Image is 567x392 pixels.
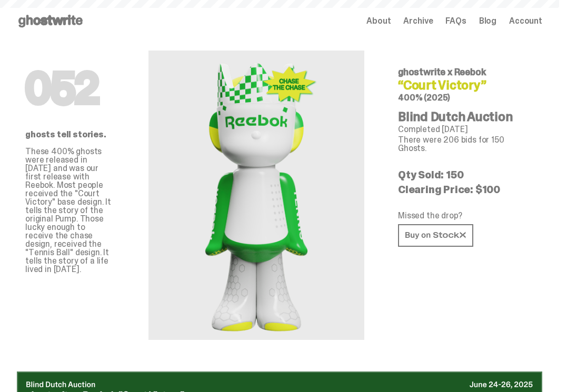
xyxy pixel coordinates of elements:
p: There were 206 bids for 150 Ghosts. [398,136,534,153]
a: Archive [403,17,433,25]
p: These 400% ghosts were released in [DATE] and was our first release with Reebok. Most people rece... [25,147,115,274]
span: ghostwrite x Reebok [398,66,486,78]
p: Completed [DATE] [398,125,534,134]
p: ghosts tell stories. [25,130,115,139]
a: Account [509,17,542,25]
p: Qty Sold: 150 [398,169,534,180]
a: FAQs [445,17,466,25]
h4: “Court Victory” [398,79,534,92]
p: Clearing Price: $100 [398,184,534,195]
a: Blog [479,17,496,25]
h1: 052 [25,67,115,109]
a: About [366,17,391,25]
span: 400% (2025) [398,92,450,103]
img: Reebok&ldquo;Court Victory&rdquo; [194,51,319,340]
p: Missed the drop? [398,212,534,220]
h4: Blind Dutch Auction [398,110,534,123]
